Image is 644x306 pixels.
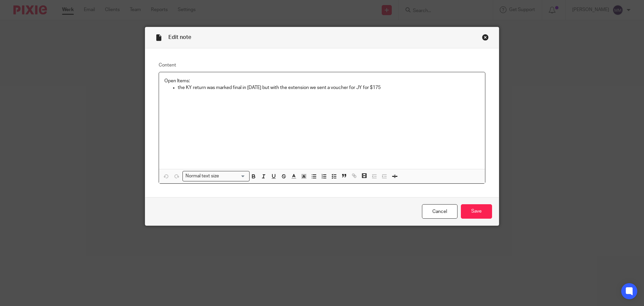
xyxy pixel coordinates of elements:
[159,62,485,69] label: Content
[178,84,480,91] p: the KY return was marked final in [DATE] but with the extension we sent a voucher for JY for $175
[461,204,492,219] input: Save
[221,173,246,180] input: Search for option
[482,34,489,41] div: Close this dialog window
[182,171,250,181] div: Search for option
[164,78,480,84] p: Open Items:
[184,173,221,180] span: Normal text size
[422,204,458,219] a: Cancel
[168,35,191,40] span: Edit note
